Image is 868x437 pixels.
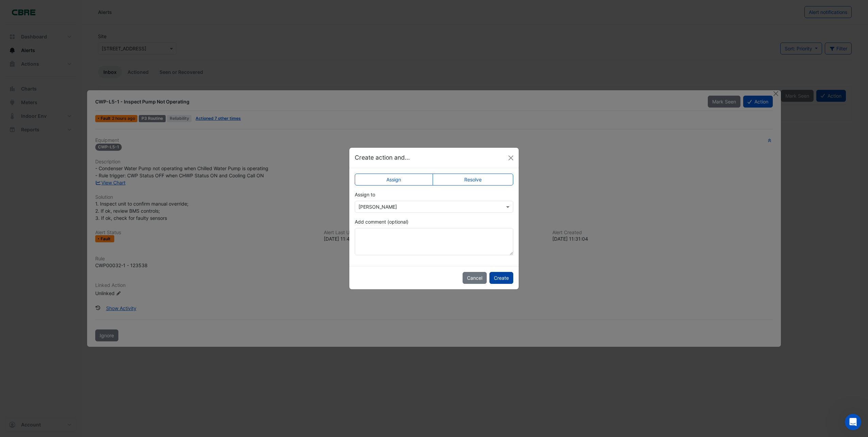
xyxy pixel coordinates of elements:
iframe: Intercom live chat [845,414,861,430]
label: Assign to [355,191,375,198]
button: Create [489,272,513,284]
label: Assign [355,174,433,185]
label: Resolve [433,174,514,185]
h5: Create action and... [355,153,410,162]
label: Add comment (optional) [355,218,408,225]
button: Close [506,153,516,163]
button: Cancel [463,272,487,284]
